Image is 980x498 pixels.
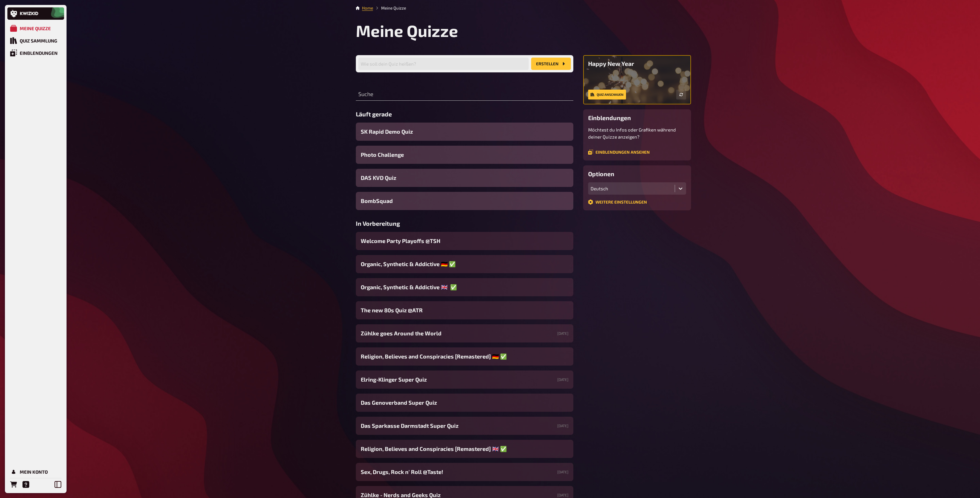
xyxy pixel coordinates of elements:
[356,111,573,118] h3: Läuft gerade
[361,329,441,338] span: Zühlke goes Around the World
[356,21,691,40] h1: Meine Quizze
[361,352,507,361] span: Religion, Believes and Conspiracies [Remastered] ​🇩🇪 ​✅
[361,422,458,430] span: Das Sparkasse Darmstadt Super Quiz
[361,260,457,268] span: Organic, Synthetic & Addictive ​🇩🇪 ​✅ ​
[356,463,573,481] a: Sex, Drugs, Rock n' Roll @Taste![DATE]
[557,331,568,336] small: [DATE]
[356,440,573,458] a: Religion, Believes and Conspiracies [Remastered] ​🇬🇧 ​✅
[356,192,573,210] a: BombSquad
[356,169,573,187] a: DAS KVD Quiz
[361,174,396,182] span: DAS KVD Quiz
[361,375,427,384] span: Elring-Klinger Super Quiz
[356,278,573,296] a: Organic, Synthetic & Addictive ​🇬🇧 ​​ ​✅
[358,58,529,70] input: Wie soll dein Quiz heißen?
[361,306,423,314] span: The new 80s Quiz @ATR
[356,255,573,273] a: Organic, Synthetic & Addictive ​🇩🇪 ​✅ ​
[361,237,440,245] span: Welcome Party Playoffs @TSH
[373,5,406,11] li: Meine Quizze
[356,301,573,319] a: The new 80s Quiz @ATR
[7,47,64,59] a: Einblendungen
[7,466,64,478] a: Mein Konto
[20,478,32,491] a: Hilfe
[356,347,573,366] a: Religion, Believes and Conspiracies [Remastered] ​🇩🇪 ​✅
[361,468,443,476] span: Sex, Drugs, Rock n' Roll @Taste!
[20,26,51,31] div: Meine Quizze
[356,324,573,342] a: Zühlke goes Around the World[DATE]
[591,186,672,191] div: Deutsch
[361,283,457,291] span: Organic, Synthetic & Addictive ​🇬🇧 ​​ ​✅
[20,38,57,43] div: Quiz Sammlung
[557,423,568,428] small: [DATE]
[361,445,507,453] span: Religion, Believes and Conspiracies [Remastered] ​🇬🇧 ​✅
[588,150,650,155] a: Einblendungen ansehen
[588,126,686,140] p: Möchtest du Infos oder Grafiken während deiner Quizze anzeigen?
[356,232,573,250] a: Welcome Party Playoffs @TSH
[356,370,573,389] a: Elring-Klinger Super Quiz[DATE]
[588,200,647,204] a: Weitere Einstellungen
[356,146,573,164] a: Photo Challenge
[588,114,686,121] h3: Einblendungen
[557,492,568,498] small: [DATE]
[356,417,573,435] a: Das Sparkasse Darmstadt Super Quiz[DATE]
[361,197,393,205] span: BombSquad
[361,128,413,136] span: SK Rapid Demo Quiz
[588,90,626,99] a: Quiz anschauen
[356,394,573,412] a: Das Genoverband Super Quiz
[362,5,373,11] li: Home
[20,469,48,475] div: Mein Konto
[361,399,437,407] span: Das Genoverband Super Quiz
[7,22,64,34] a: Meine Quizze
[588,170,686,177] h3: Optionen
[7,34,64,47] a: Quiz Sammlung
[356,220,573,227] h3: In Vorbereitung
[531,58,571,70] button: Erstellen
[362,6,373,10] a: Home
[557,377,568,382] small: [DATE]
[7,478,20,491] a: Bestellungen
[361,151,404,159] span: Photo Challenge
[20,50,58,56] div: Einblendungen
[356,88,573,101] input: Suche
[557,469,568,475] small: [DATE]
[588,60,686,67] h3: Happy New Year
[356,123,573,141] a: SK Rapid Demo Quiz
